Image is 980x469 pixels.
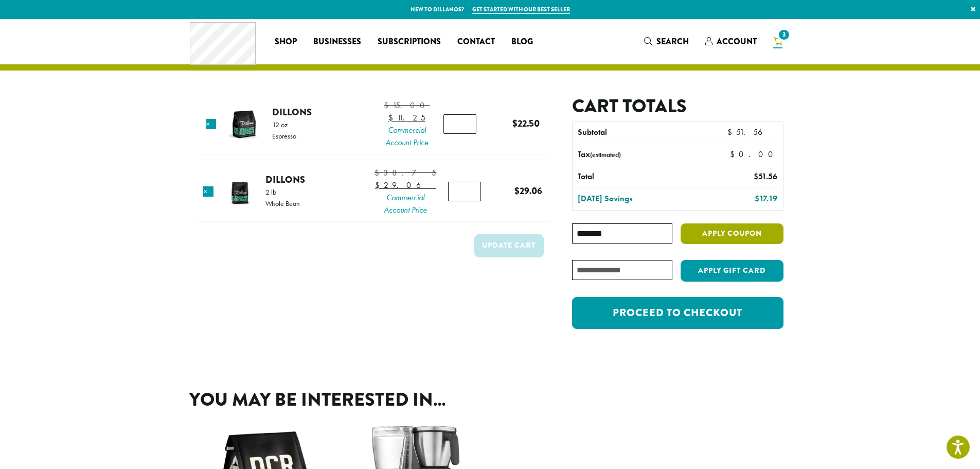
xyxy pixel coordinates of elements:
[384,100,393,111] span: $
[755,193,759,204] span: $
[384,124,430,149] span: Commercial Account Price
[275,36,297,48] span: Shop
[378,36,441,48] span: Subscriptions
[472,5,570,14] a: Get started with our best seller
[272,132,296,140] p: Espresso
[375,192,436,216] span: Commercial Account Price
[514,184,542,198] bdi: 29.06
[681,260,783,282] button: Apply Gift Card
[189,389,791,411] h2: You may be interested in…
[572,297,783,329] a: Proceed to checkout
[573,188,699,210] th: [DATE] Savings
[227,108,261,141] img: Dillons
[265,188,300,196] p: 2 lb
[206,119,216,129] a: Remove this item
[727,127,736,137] span: $
[514,184,520,198] span: $
[223,175,256,209] img: Dillons
[512,116,540,130] bdi: 22.50
[573,122,699,144] th: Subtotal
[754,171,777,182] bdi: 51.56
[656,36,689,47] span: Search
[313,36,361,48] span: Businesses
[727,127,777,137] bdi: 51.56
[573,144,721,166] th: Tax
[375,167,436,178] bdi: 38.75
[388,112,425,123] bdi: 11.25
[755,193,777,204] bdi: 17.19
[272,121,296,128] p: 12 oz
[272,105,312,119] a: Dillons
[375,167,383,178] span: $
[572,95,783,117] h2: Cart totals
[384,100,430,111] bdi: 15.00
[681,223,783,245] button: Apply coupon
[443,114,476,134] input: Product quantity
[265,172,305,186] a: Dillons
[754,171,758,182] span: $
[512,116,518,130] span: $
[511,36,533,48] span: Blog
[265,200,300,207] p: Whole Bean
[388,112,397,123] span: $
[474,234,544,257] button: Update cart
[777,28,791,42] span: 3
[375,180,436,190] bdi: 29.06
[448,182,481,201] input: Product quantity
[730,149,739,160] span: $
[730,149,778,160] bdi: 0.00
[203,186,213,197] a: Remove this item
[266,33,305,50] a: Shop
[573,166,699,188] th: Total
[457,36,495,48] span: Contact
[636,33,697,50] a: Search
[590,150,621,159] small: (estimated)
[375,180,384,190] span: $
[717,36,757,47] span: Account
